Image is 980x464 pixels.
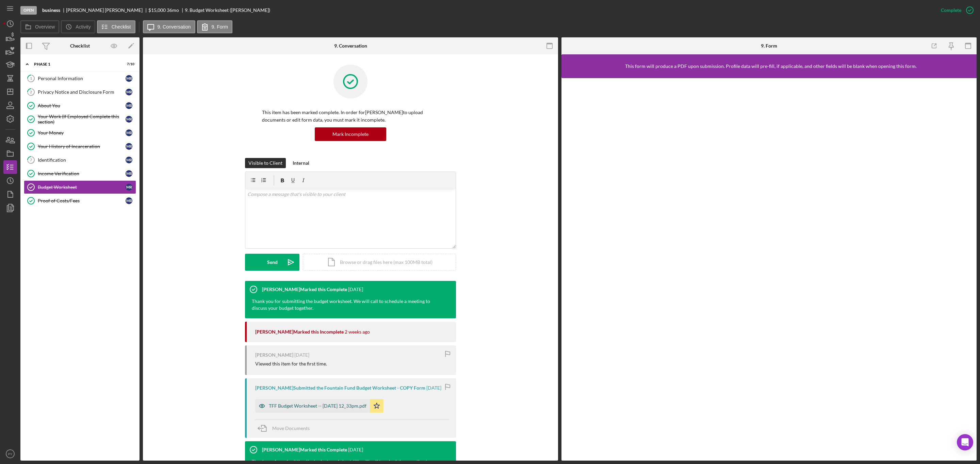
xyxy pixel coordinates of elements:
div: Viewed this item for the first time. [255,361,327,367]
div: Identification [38,157,126,163]
a: 2Privacy Notice and Disclosure Formmr [24,85,136,99]
div: Mark Incomplete [332,127,369,141]
div: Complete [941,3,961,17]
time: 2025-08-30 12:21 [294,352,309,358]
label: Checklist [112,24,131,30]
a: About Youmr [24,99,136,112]
div: Proof of Costs/Fees [38,198,126,203]
div: Income Verification [38,171,126,176]
div: About You [38,103,126,108]
button: Visible to Client [245,158,286,168]
label: 9. Form [212,24,228,30]
div: Open Intercom Messenger [957,434,973,450]
div: Your Work (If Employed Complete this section) [38,114,126,125]
button: Activity [61,20,95,33]
label: 9. Conversation [158,24,191,30]
div: 9. Form [761,43,777,49]
button: TFF Budget Worksheet -- [DATE] 12_33pm.pdf [255,399,383,413]
div: Your Money [38,130,126,136]
div: [PERSON_NAME] Marked this Complete [262,287,347,292]
div: m r [126,89,132,95]
a: Budget Worksheetmr [24,180,136,194]
div: 9. Budget Worksheet ([PERSON_NAME]) [185,7,270,13]
div: [PERSON_NAME] Marked this Incomplete [255,329,344,335]
tspan: 1 [30,76,32,81]
button: Complete [934,3,977,17]
span: $15,000 [148,7,166,13]
div: m r [126,170,132,177]
div: m r [126,102,132,109]
a: Income Verificationmr [24,167,136,180]
div: Budget Worksheet [38,184,126,190]
time: 2025-08-29 16:33 [348,447,363,452]
a: 7Identificationmr [24,153,136,167]
div: Internal [293,158,309,168]
div: m r [126,157,132,163]
button: Internal [289,158,313,168]
label: Activity [76,24,91,30]
a: 1Personal Informationmr [24,72,136,85]
button: 9. Form [197,20,232,33]
div: m r [126,75,132,82]
button: Mark Incomplete [315,127,386,141]
text: PY [8,452,13,456]
b: business [42,7,60,13]
div: Thank you for submitting the budget worksheet. We will call to schedule a meeting to discuss your... [245,298,449,318]
div: TFF Budget Worksheet -- [DATE] 12_33pm.pdf [269,403,366,409]
a: Your Moneymr [24,126,136,140]
div: Personal Information [38,76,126,81]
a: Proof of Costs/Feesmr [24,194,136,208]
button: Move Documents [255,420,316,437]
div: Checklist [70,43,90,49]
span: Move Documents [272,425,310,431]
div: m r [126,129,132,136]
div: Privacy Notice and Disclosure Form [38,89,126,95]
label: Overview [35,24,55,30]
div: [PERSON_NAME] Marked this Complete [262,447,347,452]
div: [PERSON_NAME] [PERSON_NAME] [66,7,148,13]
div: Send [267,254,278,271]
div: [PERSON_NAME] [255,352,293,358]
button: Send [245,254,299,271]
button: Overview [20,20,59,33]
div: m r [126,197,132,204]
div: Phase 1 [34,62,117,66]
div: m r [126,184,132,191]
button: PY [3,447,17,461]
div: m r [126,116,132,123]
time: 2025-09-17 18:32 [348,287,363,292]
tspan: 2 [30,90,32,94]
tspan: 7 [30,158,32,162]
div: 7 / 10 [122,62,134,66]
div: Open [20,6,37,15]
div: This form will produce a PDF upon submission. Profile data will pre-fill, if applicable, and othe... [625,64,917,69]
div: Visible to Client [248,158,282,168]
a: Your History of Incarcerationmr [24,140,136,153]
div: 36 mo [167,7,179,13]
p: This item has been marked complete. In order for [PERSON_NAME] to upload documents or edit form d... [262,109,439,124]
time: 2025-08-29 16:33 [426,385,441,391]
time: 2025-09-11 14:55 [345,329,370,335]
iframe: Lenderfit form [568,85,970,454]
button: Checklist [97,20,135,33]
div: [PERSON_NAME] Submitted the Fountain Fund Budget Worksheet - COPY Form [255,385,425,391]
div: m r [126,143,132,150]
div: Your History of Incarceration [38,144,126,149]
a: Your Work (If Employed Complete this section)mr [24,112,136,126]
button: 9. Conversation [143,20,195,33]
div: 9. Conversation [334,43,367,49]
